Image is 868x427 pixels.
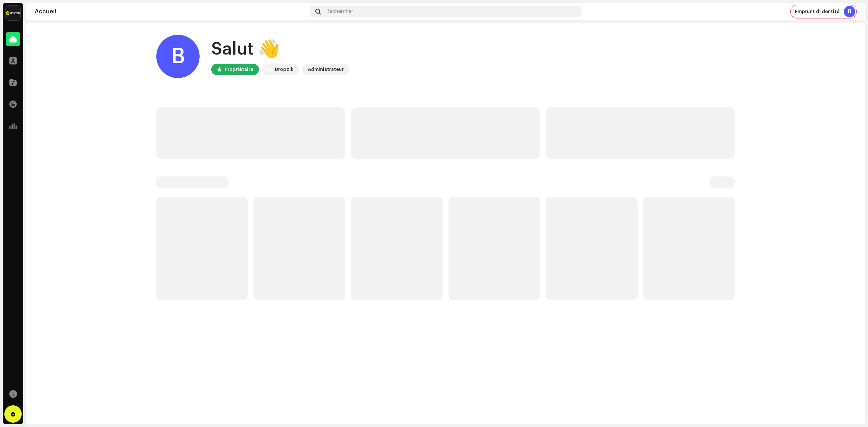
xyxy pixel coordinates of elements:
[263,65,272,74] img: 6b198820-6d9f-4d8e-bd7e-78ab9e57ca24
[35,9,307,14] div: Accueil
[308,65,344,74] div: Administrateur
[156,35,200,78] div: B
[844,6,855,17] div: B
[211,38,349,61] div: Salut 👋
[327,9,353,14] span: Rechercher
[225,65,253,74] div: Propriétaire
[6,6,20,20] img: 6b198820-6d9f-4d8e-bd7e-78ab9e57ca24
[275,65,293,74] div: Dropzik
[4,405,22,423] div: Open Intercom Messenger
[795,9,839,14] span: Emprunt d'identité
